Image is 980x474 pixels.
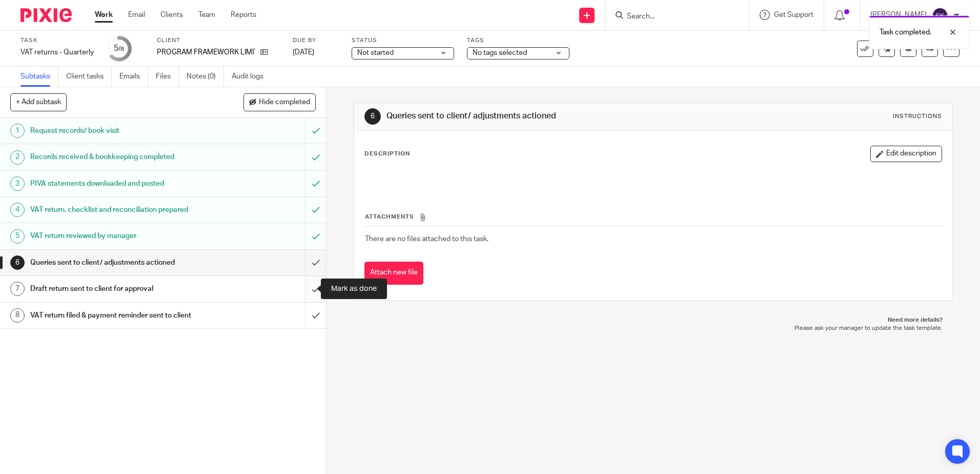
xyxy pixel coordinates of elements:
div: 6 [364,108,381,125]
button: Edit description [870,146,942,162]
a: Client tasks [66,67,112,87]
div: 5 [10,229,25,244]
div: 3 [10,176,25,191]
a: Audit logs [232,67,271,87]
h1: VAT return reviewed by manager [30,228,207,244]
span: Hide completed [259,98,310,107]
a: Files [156,67,179,87]
a: Notes (0) [187,67,224,87]
span: Not started [357,49,394,56]
h1: Records received & bookkeeping completed [30,149,207,165]
p: PROGRAM FRAMEWORK LIMITED [157,47,255,57]
p: Need more details? [364,316,942,324]
div: 7 [10,282,25,296]
a: Emails [119,67,148,87]
h1: Queries sent to client/ adjustments actioned [30,255,207,270]
div: 2 [10,150,25,165]
p: Description [364,150,410,158]
label: Due by [293,36,339,45]
h1: Request records/ book visit [30,123,207,139]
a: Work [95,10,113,20]
span: There are no files attached to this task. [365,235,488,243]
h1: Queries sent to client/ adjustments actioned [386,111,675,122]
h1: Draft return sent to client for approval [30,281,207,297]
button: + Add subtask [10,93,67,111]
label: Tags [467,36,569,45]
div: 1 [10,124,25,138]
a: Email [128,10,145,20]
button: Attach new file [364,262,423,285]
div: 4 [10,203,25,217]
a: Clients [160,10,183,20]
img: svg%3E [932,7,948,24]
span: [DATE] [293,49,314,56]
img: Pixie [21,8,72,22]
label: Status [352,36,454,45]
span: Attachments [365,214,414,220]
a: Subtasks [21,67,58,87]
small: /8 [118,46,124,52]
h1: VAT return, checklist and reconciliation prepared [30,202,207,218]
a: Reports [231,10,256,20]
a: Team [198,10,215,20]
p: Please ask your manager to update the task template. [364,324,942,332]
h1: PIVA statements downloaded and posted [30,176,207,191]
h1: VAT return filed & payment reminder sent to client [30,308,207,323]
span: No tags selected [473,49,527,56]
div: 8 [10,308,25,323]
div: Instructions [893,112,942,121]
label: Task [21,36,94,45]
p: Task completed. [880,27,931,37]
button: Hide completed [243,93,316,111]
div: 6 [10,255,25,270]
div: VAT returns - Quarterly [21,47,94,57]
label: Client [157,36,280,45]
div: 5 [114,43,124,54]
